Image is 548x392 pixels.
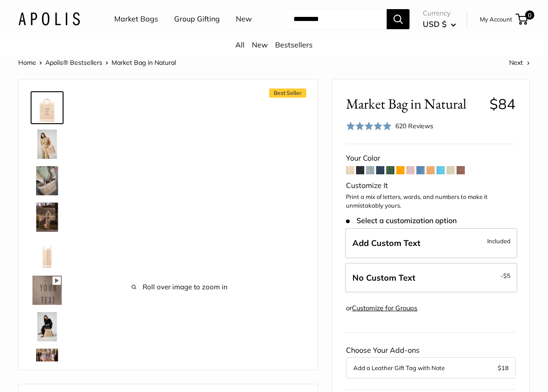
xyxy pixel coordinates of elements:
[423,19,447,29] span: USD $
[252,40,268,49] a: New
[423,17,456,31] button: USD $
[395,122,433,130] span: 620 Reviews
[32,239,62,268] img: description_13" wide, 18" high, 8" deep; handles: 3.5"
[423,7,456,20] span: Currency
[487,235,511,246] span: Included
[525,10,534,20] span: 0
[346,95,482,112] span: Market Bag in Natural
[174,12,220,26] a: Group Gifting
[92,281,267,293] span: Roll over image to zoom in
[31,310,64,343] a: Market Bag in Natural
[32,312,62,341] img: Market Bag in Natural
[503,272,511,279] span: $5
[112,58,176,67] span: Market Bag in Natural
[500,270,511,281] span: -
[236,12,252,26] a: New
[32,130,62,159] img: Market Bag in Natural
[31,128,64,161] a: Market Bag in Natural
[32,276,62,305] img: Market Bag in Natural
[352,272,415,283] span: No Custom Text
[346,302,417,314] div: or
[346,344,516,378] div: Choose Your Add-ons
[346,152,516,165] div: Your Color
[32,203,62,232] img: Market Bag in Natural
[352,304,417,312] a: Customize for Groups
[387,9,410,29] button: Search
[32,166,62,195] img: Market Bag in Natural
[353,362,508,373] button: Add a Leather Gift Tag with Note
[235,40,245,49] a: All
[480,14,512,25] a: My Account
[18,57,176,68] nav: Breadcrumb
[498,364,509,371] span: $18
[352,238,420,248] span: Add Custom Text
[32,93,62,122] img: Market Bag in Natural
[32,349,62,378] img: Market Bag in Natural
[345,228,517,258] label: Add Custom Text
[31,274,64,307] a: Market Bag in Natural
[275,40,313,49] a: Bestsellers
[509,58,530,67] a: Next
[346,193,516,210] p: Print a mix of letters, words, and numbers to make it unmistakably yours.
[31,237,64,270] a: description_13" wide, 18" high, 8" deep; handles: 3.5"
[346,179,516,193] div: Customize It
[346,216,456,225] span: Select a customization option
[489,95,516,113] span: $84
[31,164,64,197] a: Market Bag in Natural
[269,89,306,98] span: Best Seller
[31,91,64,124] a: Market Bag in Natural
[114,12,158,26] a: Market Bags
[31,347,64,380] a: Market Bag in Natural
[286,9,387,29] input: Search...
[345,263,517,293] label: Leave Blank
[18,12,80,26] img: Apolis
[18,58,36,67] a: Home
[45,58,102,67] a: Apolis® Bestsellers
[31,201,64,234] a: Market Bag in Natural
[516,14,528,25] a: 0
